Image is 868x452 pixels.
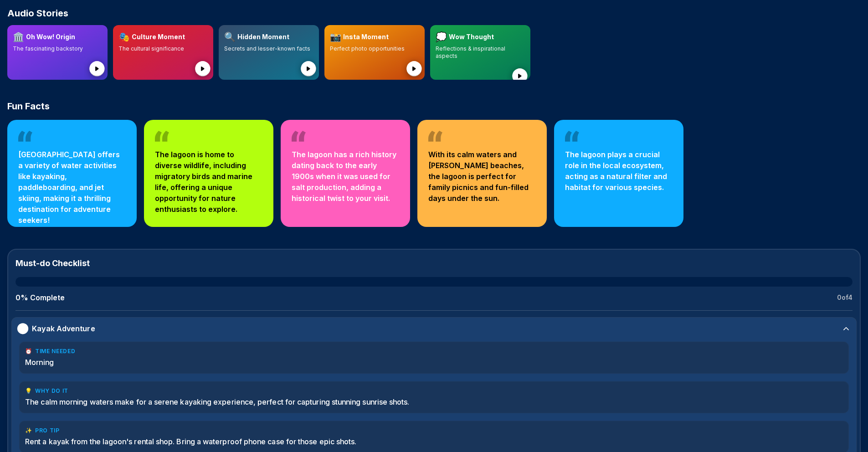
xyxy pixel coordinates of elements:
p: TIME NEEDED [25,348,75,355]
h3: Culture Moment [132,32,185,41]
span: 💡 [25,387,32,395]
p: PRO TIP [25,426,356,434]
p: The fascinating backstory [13,45,102,52]
p: The lagoon is home to diverse wildlife, including migratory birds and marine life, offering a uni... [155,149,262,215]
p: WHY DO IT [25,387,409,395]
span: 🎭 [118,31,130,43]
h3: Wow Thought [449,32,494,41]
p: The calm morning waters make for a serene kayaking experience, perfect for capturing stunning sun... [25,396,409,407]
h3: Hidden Moment [237,32,289,41]
span: Kayak Adventure [32,323,95,334]
p: 0 % Complete [15,292,65,303]
span: 0 of 4 [837,293,853,302]
span: 🔍 [224,31,236,43]
p: With its calm waters and [PERSON_NAME] beaches, the lagoon is perfect for family picnics and fun-... [428,149,536,204]
span: 📸 [330,31,341,43]
span: 🏛️ [13,31,24,43]
h3: Oh Wow! Origin [26,32,75,41]
span: ⏰ [25,348,32,355]
h2: Fun Facts [7,100,861,113]
p: Morning [25,357,75,368]
p: Secrets and lesser-known facts [224,45,313,52]
span: ✨ [25,426,32,434]
span: Audio Stories [7,7,68,20]
h3: Insta Moment [343,32,389,41]
p: [GEOGRAPHIC_DATA] offers a variety of water activities like kayaking, paddleboarding, and jet ski... [18,149,126,226]
p: Perfect photo opportunities [330,45,419,52]
p: The lagoon plays a crucial role in the local ecosystem, acting as a natural filter and habitat fo... [565,149,673,193]
p: The lagoon has a rich history dating back to the early 1900s when it was used for salt production... [292,149,399,204]
h3: Must-do Checklist [15,257,853,270]
p: The cultural significance [118,45,208,52]
p: Reflections & inspirational aspects [436,45,525,60]
p: Rent a kayak from the lagoon's rental shop. Bring a waterproof phone case for those epic shots. [25,436,356,447]
span: 💭 [436,31,447,43]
